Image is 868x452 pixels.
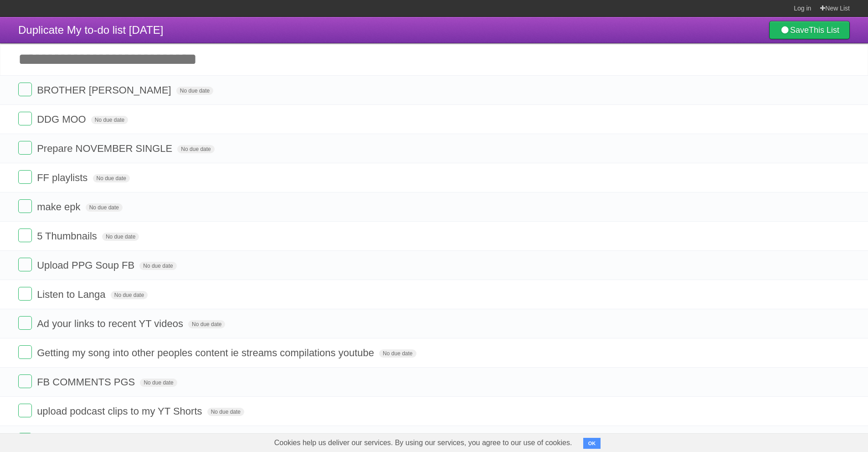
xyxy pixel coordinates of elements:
a: SaveThis List [769,21,850,39]
span: No due date [379,349,416,358]
span: Duplicate My to-do list [DATE] [18,24,163,36]
span: DDG MOO [37,114,88,125]
label: Done [18,170,32,184]
label: Done [18,258,32,271]
span: Getting my song into other peoples content ie streams compilations youtube [37,347,376,358]
span: No due date [177,145,214,153]
span: No due date [207,408,244,416]
label: Done [18,141,32,155]
span: FB COMMENTS PGS [37,376,137,388]
span: No due date [176,87,213,95]
span: No due date [86,203,123,212]
span: No due date [188,320,225,328]
label: Done [18,345,32,359]
span: upload podcast clips to my YT Shorts [37,405,204,417]
span: 5 Thumbnails [37,230,99,242]
span: No due date [102,233,139,241]
span: No due date [93,174,130,182]
span: Cookies help us deliver our services. By using our services, you agree to our use of cookies. [265,434,581,452]
span: No due date [111,291,148,299]
span: Listen to Langa [37,289,108,300]
span: No due date [139,262,176,270]
span: No due date [140,379,177,387]
label: Done [18,229,32,242]
label: Done [18,287,32,301]
label: Done [18,404,32,417]
b: This List [809,26,839,35]
span: No due date [91,116,128,124]
span: Prepare NOVEMBER SINGLE [37,143,175,154]
label: Done [18,112,32,125]
span: Upload PPG Soup FB [37,260,137,271]
label: Done [18,83,32,96]
span: make epk [37,201,82,213]
span: FF playlists [37,172,90,183]
span: Ad your links to recent YT videos [37,318,185,329]
span: BROTHER [PERSON_NAME] [37,84,174,96]
label: Done [18,374,32,388]
label: Done [18,316,32,330]
label: Done [18,199,32,213]
label: Done [18,433,32,447]
button: OK [583,438,601,449]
